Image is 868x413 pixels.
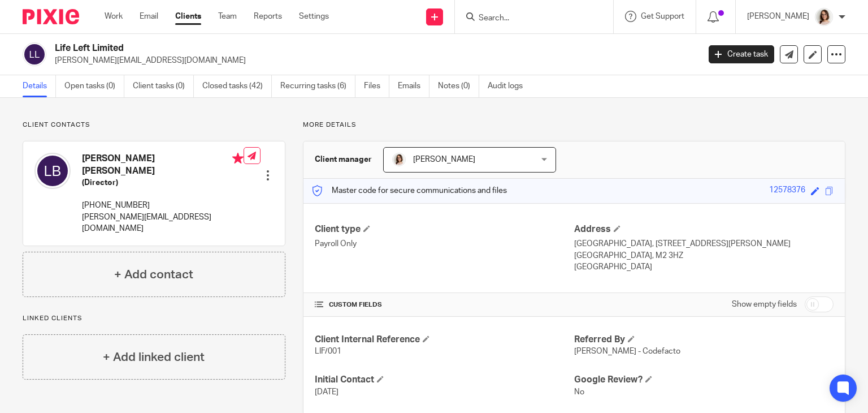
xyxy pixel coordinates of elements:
h4: + Add contact [114,266,193,283]
a: Notes (0) [438,75,479,97]
h4: Initial Contact [315,374,574,386]
p: Client contacts [23,121,285,130]
p: [GEOGRAPHIC_DATA] [574,261,834,273]
i: Primary [232,153,244,164]
p: Master code for secure communications and files [312,185,507,196]
span: LIF/001 [315,347,341,355]
span: [PERSON_NAME] - Codefacto [574,347,680,355]
p: [PERSON_NAME][EMAIL_ADDRESS][DOMAIN_NAME] [82,212,244,235]
a: Clients [175,11,201,22]
label: Show empty fields [732,299,797,310]
a: Email [140,11,158,22]
a: Work [105,11,123,22]
p: [GEOGRAPHIC_DATA], M2 3HZ [574,250,834,261]
span: Get Support [641,12,684,20]
a: Audit logs [488,75,531,97]
h4: CUSTOM FIELDS [315,300,574,309]
h3: Client manager [315,154,372,165]
p: [PERSON_NAME] [747,11,809,22]
h2: Life Left Limited [55,42,565,54]
h4: Client Internal Reference [315,334,574,346]
span: [DATE] [315,388,338,396]
p: More details [303,121,845,130]
h4: [PERSON_NAME] [PERSON_NAME] [82,153,244,177]
h4: Client type [315,223,574,235]
a: Emails [398,75,429,97]
h4: Referred By [574,334,834,346]
div: 12578376 [769,184,805,197]
span: [PERSON_NAME] [413,156,475,164]
h4: + Add linked client [103,349,205,366]
img: Pixie [23,9,79,24]
p: [PERSON_NAME][EMAIL_ADDRESS][DOMAIN_NAME] [55,55,692,66]
a: Details [23,75,56,97]
a: Open tasks (0) [64,75,124,97]
a: Team [218,11,237,22]
img: Caroline%20-%20HS%20-%20LI.png [392,153,406,166]
p: Payroll Only [315,238,574,249]
span: No [574,388,584,396]
a: Client tasks (0) [133,75,194,97]
input: Search [478,14,579,24]
img: svg%3E [23,42,46,66]
h4: Google Review? [574,374,834,386]
p: [PHONE_NUMBER] [82,200,244,211]
img: svg%3E [34,153,71,189]
img: Caroline%20-%20HS%20-%20LI.png [815,8,833,26]
h5: (Director) [82,177,244,188]
a: Settings [299,11,329,22]
p: [GEOGRAPHIC_DATA], [STREET_ADDRESS][PERSON_NAME] [574,238,834,249]
a: Files [364,75,389,97]
a: Reports [254,11,282,22]
a: Create task [709,45,774,63]
h4: Address [574,223,834,235]
a: Closed tasks (42) [202,75,272,97]
a: Recurring tasks (6) [280,75,355,97]
p: Linked clients [23,314,285,323]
